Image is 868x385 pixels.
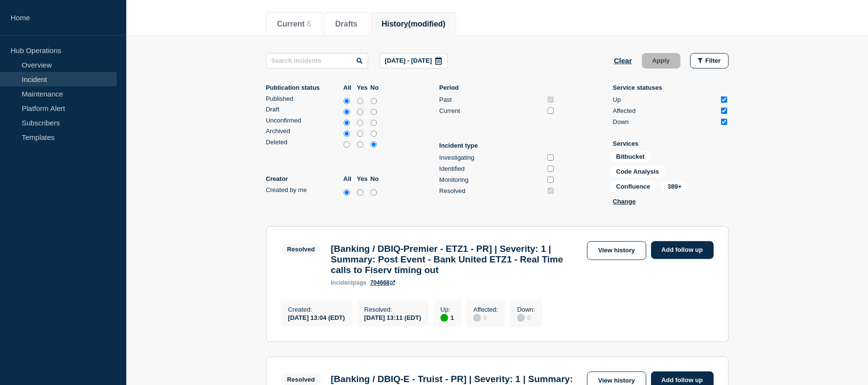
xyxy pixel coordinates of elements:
[307,20,311,28] span: 6
[288,313,345,321] div: [DATE] 13:04 (EDT)
[357,118,363,128] input: yes
[610,151,651,162] span: Bitbucket
[266,53,368,69] input: Search incidents
[344,84,355,91] label: All
[380,53,448,69] button: [DATE] - [DATE]
[357,175,368,182] label: Yes
[440,84,555,91] p: Period
[408,20,445,28] span: (modified)
[721,96,727,103] input: Up
[370,279,395,286] a: 704668
[357,188,363,197] input: yes
[473,314,481,322] div: disabled
[440,154,544,161] div: Investigating
[357,140,363,150] input: yes
[548,165,554,172] input: Identified
[548,154,554,161] input: Investigating
[266,106,341,113] div: Draft
[668,183,681,190] span: 389+
[266,138,341,146] div: Deleted
[651,241,714,259] a: Add follow up
[473,313,498,322] div: 0
[441,306,454,313] p: Up :
[344,118,350,128] input: all
[277,20,311,28] button: Current 6
[331,279,366,286] p: page
[613,198,636,205] button: Change
[335,20,358,28] button: Drafts
[364,313,421,321] div: [DATE] 13:11 (EDT)
[441,314,448,322] div: up
[344,188,350,197] input: all
[344,175,355,182] label: All
[344,129,350,138] input: all
[517,313,535,322] div: 0
[266,84,341,91] p: Publication status
[613,140,729,147] p: Services
[266,117,341,124] div: Unconfirmed
[364,306,421,313] p: Resolved :
[281,244,321,255] span: Resolved
[371,140,377,150] input: no
[517,306,535,313] p: Down :
[642,53,681,69] button: Apply
[613,84,729,91] p: Service statuses
[266,186,382,197] div: createdByMe
[266,95,382,106] div: published
[344,107,350,117] input: all
[266,186,341,193] div: Created by me
[288,306,345,313] p: Created :
[371,96,377,106] input: no
[440,107,544,114] div: Current
[344,140,350,150] input: all
[266,127,382,138] div: archived
[382,20,445,28] button: History(modified)
[357,107,363,117] input: yes
[266,127,341,135] div: Archived
[266,175,341,182] p: Creator
[385,57,432,64] p: [DATE] - [DATE]
[610,181,657,192] span: Confluence
[344,96,350,106] input: all
[690,53,729,69] button: Filter
[281,374,321,385] span: Resolved
[331,244,582,275] h3: [Banking / DBIQ-Premier - ETZ1 - PR] | Severity: 1 | Summary: Post Event - Bank United ETZ1 - Rea...
[548,108,554,114] input: Current
[357,96,363,106] input: yes
[266,138,382,150] div: deleted
[721,108,727,114] input: Affected
[371,129,377,138] input: no
[440,96,544,103] div: Past
[371,118,377,128] input: no
[266,117,382,128] div: unconfirmed
[441,313,454,322] div: 1
[440,176,544,183] div: Monitoring
[613,107,717,114] div: Affected
[357,129,363,138] input: yes
[548,177,554,183] input: Monitoring
[613,96,717,103] div: Up
[371,175,382,182] label: No
[371,188,377,197] input: no
[266,106,382,117] div: draft
[371,84,382,91] label: No
[706,57,721,64] span: Filter
[357,84,368,91] label: Yes
[587,241,646,260] a: View history
[548,96,554,103] input: Past
[440,142,555,149] p: Incident type
[613,118,717,125] div: Down
[440,187,544,194] div: Resolved
[548,188,554,194] input: Resolved
[614,53,632,69] button: Clear
[721,119,727,125] input: Down
[331,279,353,286] span: incident
[266,95,341,102] div: Published
[473,306,498,313] p: Affected :
[371,107,377,117] input: no
[440,165,544,172] div: Identified
[610,166,666,177] span: Code Analysis
[517,314,525,322] div: disabled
